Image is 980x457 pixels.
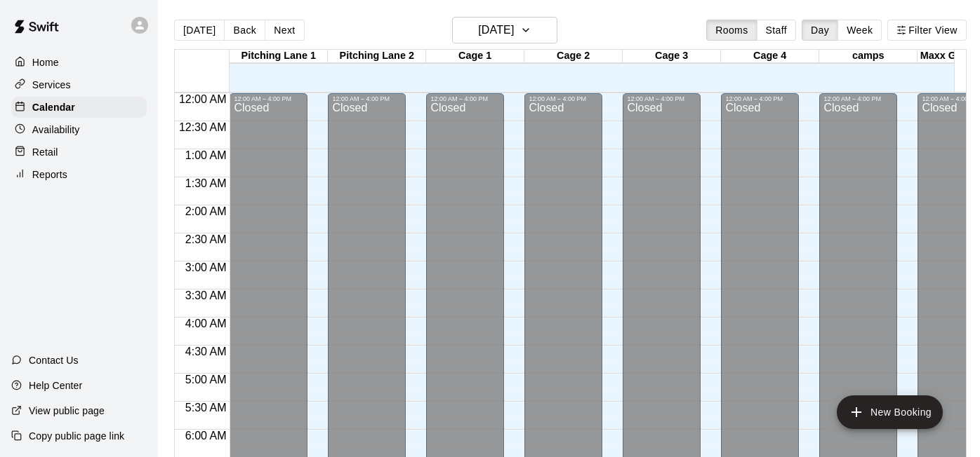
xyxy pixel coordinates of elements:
div: Cage 2 [524,50,623,63]
span: 2:00 AM [182,205,230,217]
span: 1:00 AM [182,149,230,161]
p: Help Center [29,378,82,393]
div: Cage 4 [721,50,819,63]
div: 12:00 AM – 4:00 PM [529,95,598,102]
h6: [DATE] [478,20,514,40]
a: Reports [11,164,147,185]
div: 12:00 AM – 4:00 PM [725,95,795,102]
div: 12:00 AM – 4:00 PM [234,95,303,102]
div: 12:00 AM – 4:00 PM [430,95,500,102]
button: Day [802,20,838,41]
button: [DATE] [174,20,225,41]
p: Contact Us [29,353,79,367]
a: Home [11,52,147,73]
span: 12:30 AM [176,121,230,133]
span: 2:30 AM [182,233,230,245]
button: [DATE] [452,17,557,43]
span: 3:00 AM [182,261,230,273]
button: Staff [757,20,797,41]
span: 3:30 AM [182,289,230,301]
p: View public page [29,404,105,418]
p: Calendar [32,100,75,114]
div: 12:00 AM – 4:00 PM [627,95,696,102]
span: 6:00 AM [182,430,230,442]
button: add [837,395,943,429]
span: 5:30 AM [182,402,230,414]
span: 12:00 AM [176,93,230,105]
a: Availability [11,119,147,140]
a: Calendar [11,97,147,118]
button: Next [265,20,304,41]
span: 4:30 AM [182,346,230,357]
button: Week [837,20,882,41]
a: Retail [11,142,147,163]
button: Filter View [887,20,966,41]
button: Rooms [706,20,757,41]
span: 1:30 AM [182,177,230,189]
p: Copy public page link [29,429,124,443]
p: Reports [32,168,67,182]
p: Services [32,78,71,92]
div: Pitching Lane 2 [328,50,426,63]
div: 12:00 AM – 4:00 PM [823,95,893,102]
div: Cage 1 [426,50,524,63]
p: Retail [32,145,58,159]
div: Cage 3 [623,50,721,63]
span: 5:00 AM [182,374,230,386]
p: Home [32,55,59,69]
div: Pitching Lane 1 [230,50,328,63]
button: Back [224,20,265,41]
div: 12:00 AM – 4:00 PM [332,95,402,102]
span: 4:00 AM [182,318,230,329]
a: Services [11,74,147,95]
div: camps [819,50,918,63]
p: Availability [32,123,80,137]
